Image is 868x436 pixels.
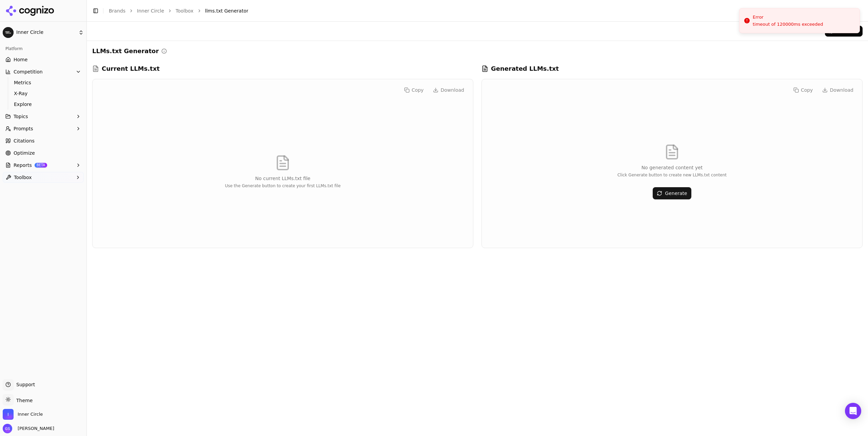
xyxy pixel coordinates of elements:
[109,8,125,14] a: Brands
[3,160,84,171] button: ReportsBETA
[3,66,84,77] button: Competition
[3,27,14,38] img: Inner Circle
[14,125,33,132] span: Prompts
[109,7,849,14] nav: breadcrumb
[14,150,35,156] span: Optimize
[617,164,727,171] p: No generated content yet
[92,46,159,56] h2: LLMs.txt Generator
[3,409,14,420] img: Inner Circle
[3,135,84,146] a: Citations
[15,426,54,432] span: [PERSON_NAME]
[491,64,559,73] h3: Generated LLMs.txt
[14,162,32,169] span: Reports
[14,398,33,403] span: Theme
[3,424,54,433] button: Open user button
[176,7,194,14] a: Toolbox
[753,14,823,21] div: Error
[617,172,727,178] p: Click Generate button to create new LLMs.txt content
[3,43,84,54] div: Platform
[137,7,164,14] a: Inner Circle
[14,56,27,63] span: Home
[11,100,76,109] a: Explore
[3,424,12,433] img: Gustavo Sivadon
[225,183,340,189] p: Use the Generate button to create your first LLMs.txt file
[35,163,47,168] span: BETA
[3,409,43,420] button: Open organization switcher
[753,21,823,27] div: timeout of 120000ms exceeded
[225,175,340,182] p: No current LLMs.txt file
[3,54,84,65] a: Home
[18,411,43,417] span: Inner Circle
[14,381,35,388] span: Support
[653,187,691,199] button: Generate
[845,403,861,419] div: Open Intercom Messenger
[205,7,249,14] span: llms.txt Generator
[14,113,28,120] span: Topics
[16,29,76,36] span: Inner Circle
[102,64,160,73] h3: Current LLMs.txt
[3,111,84,122] button: Topics
[14,90,73,97] span: X-Ray
[14,101,73,108] span: Explore
[11,89,76,98] a: X-Ray
[14,174,32,181] span: Toolbox
[14,137,35,144] span: Citations
[3,148,84,158] a: Optimize
[3,172,84,183] button: Toolbox
[14,79,73,86] span: Metrics
[11,78,76,87] a: Metrics
[14,68,43,75] span: Competition
[3,123,84,134] button: Prompts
